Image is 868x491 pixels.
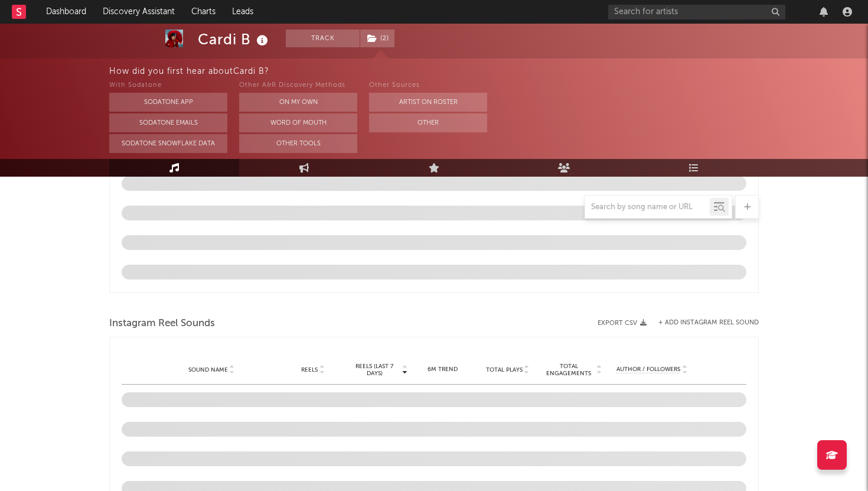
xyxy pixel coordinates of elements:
[239,134,357,153] button: Other Tools
[239,113,357,132] button: Word Of Mouth
[188,366,228,373] span: Sound Name
[286,30,360,47] button: Track
[608,5,785,19] input: Search for artists
[239,93,357,112] button: On My Own
[369,79,487,93] div: Other Sources
[413,365,472,374] div: 6M Trend
[369,93,487,112] button: Artist on Roster
[658,320,759,326] button: + Add Instagram Reel Sound
[109,64,868,79] div: How did you first hear about Cardi B ?
[109,93,227,112] button: Sodatone App
[616,366,680,373] span: Author / Followers
[647,320,759,326] div: + Add Instagram Reel Sound
[109,79,227,93] div: With Sodatone
[239,79,357,93] div: Other A&R Discovery Methods
[598,320,647,327] button: Export CSV
[360,30,394,47] button: (2)
[486,366,523,373] span: Total Plays
[543,363,595,377] span: Total Engagements
[348,363,400,377] span: Reels (last 7 days)
[301,366,318,373] span: Reels
[369,113,487,132] button: Other
[360,30,395,47] span: ( 2 )
[585,203,710,212] input: Search by song name or URL
[109,113,227,132] button: Sodatone Emails
[109,134,227,153] button: Sodatone Snowflake Data
[198,30,271,49] div: Cardi B
[109,317,215,331] span: Instagram Reel Sounds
